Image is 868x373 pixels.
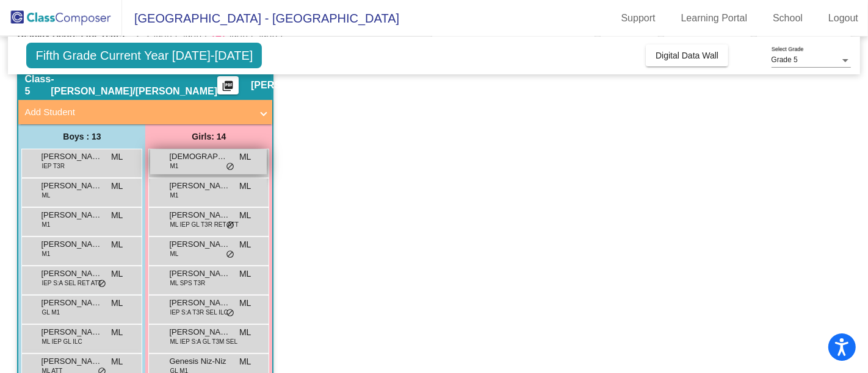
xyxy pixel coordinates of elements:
span: [PERSON_NAME] [41,180,102,192]
span: [PERSON_NAME] [41,297,102,309]
span: - [PERSON_NAME]/[PERSON_NAME] [51,73,217,98]
span: [GEOGRAPHIC_DATA] - [GEOGRAPHIC_DATA] [122,9,399,28]
span: Digital Data Wall [656,51,718,60]
span: M1 [170,162,178,171]
span: [PERSON_NAME] [41,238,102,250]
span: ML [111,151,123,163]
span: GL M1 [42,308,60,317]
span: do_not_disturb_alt [226,221,234,230]
span: ML [111,238,123,251]
span: ML [111,180,123,193]
span: Genesis Niz-Niz [169,355,230,368]
span: ML [111,355,123,368]
a: Logout [819,9,868,28]
span: [PERSON_NAME] [169,180,230,192]
span: [PERSON_NAME] [41,326,102,338]
span: do_not_disturb_alt [226,250,234,260]
span: ML SPS T3R [170,279,205,288]
span: ML [239,180,251,193]
mat-icon: picture_as_pdf [221,80,236,97]
span: IEP T3R [42,162,64,171]
button: Digital Data Wall [646,44,728,66]
span: [DEMOGRAPHIC_DATA][PERSON_NAME] [169,151,230,163]
span: M1 [170,191,178,200]
mat-expansion-panel-header: Add Student [18,100,272,124]
button: Print Students Details [217,76,239,94]
span: [PERSON_NAME] [169,297,230,309]
span: do_not_disturb_alt [226,162,234,172]
span: ML [239,268,251,280]
span: ML IEP GL T3R RET ATT [170,220,238,229]
a: Learning Portal [671,9,758,28]
span: ML [239,209,251,222]
span: Class 5 [24,73,51,98]
span: ML [239,355,251,368]
span: ML IEP GL ILC [42,337,82,346]
span: [PERSON_NAME] [169,209,230,221]
span: Grade 5 [772,55,798,64]
span: IEP S:A SEL RET ATT [42,279,102,288]
span: [PERSON_NAME] [251,79,333,91]
div: Boys : 13 [18,124,145,149]
span: ML [111,297,123,310]
a: School [763,9,812,28]
div: Girls: 14 [145,124,272,149]
span: [PERSON_NAME] [169,238,230,250]
span: do_not_disturb_alt [98,279,106,289]
span: [PERSON_NAME] [41,209,102,221]
span: ML [111,326,123,339]
span: ML [239,238,251,251]
span: do_not_disturb_alt [226,308,234,318]
span: ML [170,249,178,258]
span: [PERSON_NAME] [169,326,230,338]
span: [PERSON_NAME] [41,355,102,368]
a: Support [612,9,665,28]
span: M1 [42,249,50,258]
span: IEP S:A T3R SEL ILC [170,308,228,317]
span: ML [239,297,251,310]
span: ML [111,209,123,222]
span: ML [111,268,123,280]
span: ML IEP S:A GL T3M SEL [170,337,237,346]
span: [PERSON_NAME] [41,151,102,163]
span: M1 [42,220,50,229]
span: ML [239,151,251,163]
mat-panel-title: Add Student [24,105,251,119]
span: [PERSON_NAME] [41,268,102,280]
span: ML [239,326,251,339]
span: ML [42,191,50,200]
span: [PERSON_NAME] [169,268,230,280]
span: Fifth Grade Current Year [DATE]-[DATE] [26,43,262,68]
